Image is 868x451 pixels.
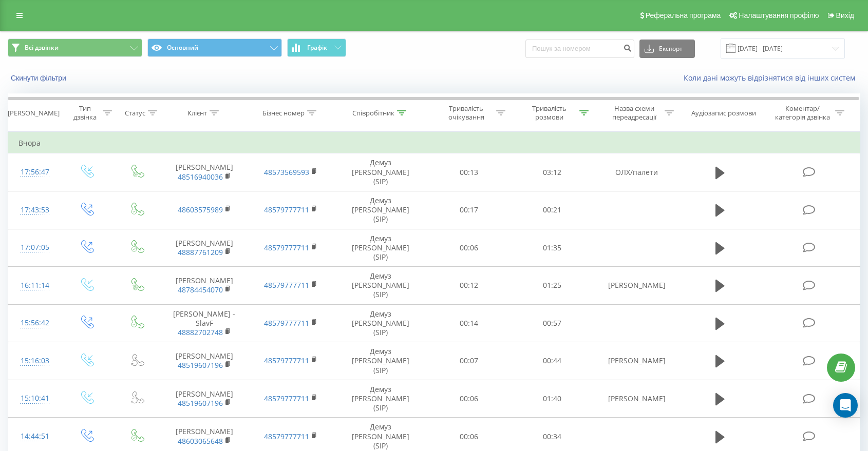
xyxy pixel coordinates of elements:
div: Тривалість розмови [522,104,577,122]
div: Бізнес номер [262,109,305,117]
button: Скинути фільтри [8,73,71,83]
td: 00:44 [511,342,594,380]
td: 00:12 [427,267,511,305]
div: Співробітник [352,109,394,117]
div: 15:56:42 [18,313,51,333]
a: 48784454070 [178,285,223,295]
td: Вчора [8,133,860,153]
span: Реферальна програма [646,11,721,19]
a: 48573569593 [264,167,309,177]
td: 03:12 [511,153,594,191]
div: [PERSON_NAME] [8,109,60,117]
a: Коли дані можуть відрізнятися вiд інших систем [684,73,860,83]
td: [PERSON_NAME] [161,229,248,267]
input: Пошук за номером [525,40,634,58]
td: 00:21 [511,191,594,229]
td: [PERSON_NAME] [594,267,680,305]
a: 48579777711 [264,243,309,252]
td: [PERSON_NAME] [161,380,248,418]
button: Графік [287,38,346,57]
button: Всі дзвінки [8,38,142,57]
td: 01:25 [511,267,594,305]
td: 00:07 [427,342,511,380]
a: 48579777711 [264,280,309,290]
td: [PERSON_NAME] - SlavF [161,304,248,342]
div: Open Intercom Messenger [833,393,858,418]
a: 48603575989 [178,205,223,214]
td: [PERSON_NAME] [161,153,248,191]
td: ОЛХ/палети [594,153,680,191]
td: Демуз [PERSON_NAME] (SIP) [334,191,427,229]
td: [PERSON_NAME] [161,267,248,305]
div: Статус [125,109,145,117]
td: 00:13 [427,153,511,191]
td: 00:06 [427,380,511,418]
td: Демуз [PERSON_NAME] (SIP) [334,380,427,418]
div: Тип дзвінка [70,104,100,122]
button: Основний [147,38,282,57]
div: 15:16:03 [18,351,51,371]
div: 17:56:47 [18,162,51,182]
a: 48579777711 [264,205,309,214]
div: 14:44:51 [18,426,51,446]
td: Демуз [PERSON_NAME] (SIP) [334,304,427,342]
div: Назва схеми переадресації [607,104,662,122]
span: Графік [307,44,327,51]
td: 01:40 [511,380,594,418]
td: [PERSON_NAME] [161,342,248,380]
span: Налаштування профілю [739,11,819,19]
td: 00:17 [427,191,511,229]
div: 15:10:41 [18,388,51,408]
td: Демуз [PERSON_NAME] (SIP) [334,267,427,305]
a: 48516940036 [178,172,223,182]
a: 48579777711 [264,318,309,328]
a: 48579777711 [264,356,309,365]
td: 00:57 [511,304,594,342]
a: 48603065648 [178,436,223,446]
span: Вихід [836,11,854,19]
td: 00:14 [427,304,511,342]
td: 00:06 [427,229,511,267]
div: Коментар/категорія дзвінка [772,104,833,122]
div: Тривалість очікування [439,104,494,122]
a: 48519607196 [178,360,223,370]
td: Демуз [PERSON_NAME] (SIP) [334,229,427,267]
a: 48882702748 [178,327,223,337]
td: [PERSON_NAME] [594,342,680,380]
div: Аудіозапис розмови [691,109,756,117]
a: 48579777711 [264,394,309,403]
td: 01:35 [511,229,594,267]
button: Експорт [639,40,695,58]
td: Демуз [PERSON_NAME] (SIP) [334,153,427,191]
td: [PERSON_NAME] [594,380,680,418]
div: 16:11:14 [18,276,51,296]
a: 48579777711 [264,432,309,441]
td: Демуз [PERSON_NAME] (SIP) [334,342,427,380]
a: 48519607196 [178,398,223,408]
div: 17:07:05 [18,238,51,258]
span: Всі дзвінки [25,44,59,52]
div: 17:43:53 [18,200,51,220]
a: 48887761209 [178,247,223,257]
div: Клієнт [187,109,207,117]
